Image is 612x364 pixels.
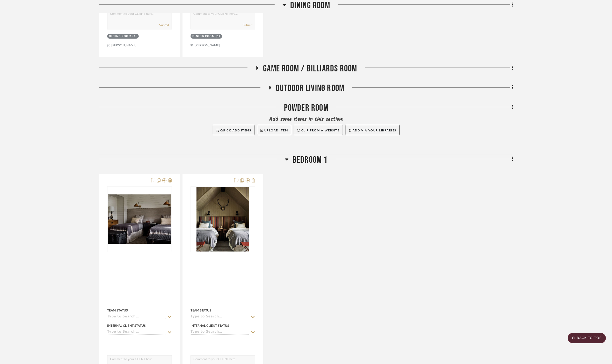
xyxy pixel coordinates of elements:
[191,308,211,313] div: Team Status
[196,187,249,251] img: null
[220,129,251,132] span: Quick Add Items
[107,330,166,335] input: Type to Search…
[257,125,291,135] button: Upload Item
[191,315,249,320] input: Type to Search…
[216,34,221,38] div: (1)
[108,194,171,244] img: null
[263,63,357,74] span: Game Room / Billiards Room
[99,116,513,123] div: Add some items in this section:
[293,154,328,166] span: Bedroom 1
[294,125,343,135] button: Clip from a website
[192,34,215,38] div: Dining Room
[107,315,166,320] input: Type to Search…
[191,323,229,328] div: Internal Client Status
[107,308,128,313] div: Team Status
[243,23,252,27] button: Submit
[107,323,146,328] div: Internal Client Status
[159,23,169,27] button: Submit
[346,125,400,135] button: Add via your libraries
[213,125,255,135] button: Quick Add Items
[276,83,345,94] span: Outdoor living room
[191,330,249,335] input: Type to Search…
[568,333,606,343] scroll-to-top-button: BACK TO TOP
[133,34,137,38] div: (1)
[109,34,132,38] div: Dining Room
